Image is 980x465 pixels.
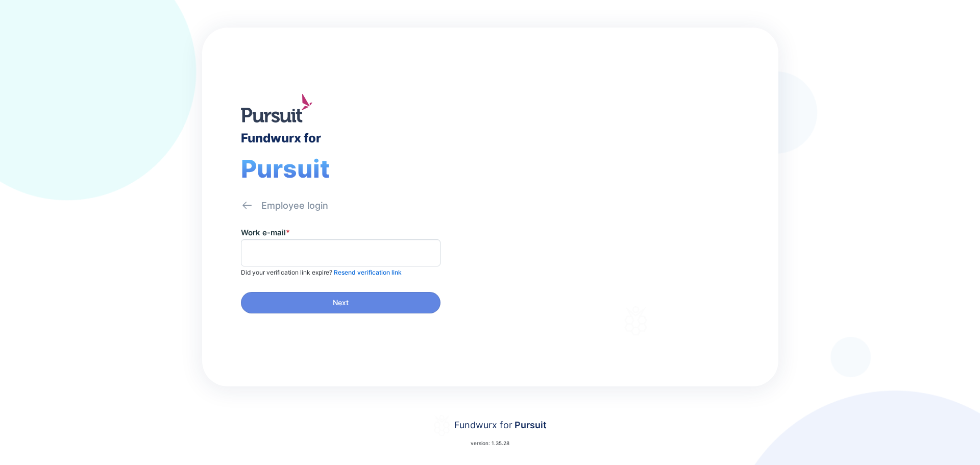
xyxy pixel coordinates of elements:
[241,131,321,145] div: Fundwurx for
[548,163,628,173] div: Welcome to
[333,298,349,308] span: Next
[261,200,328,212] div: Employee login
[548,177,666,201] div: Fundwurx
[241,154,330,184] span: Pursuit
[241,228,290,237] label: Work e-mail
[241,292,440,313] button: Next
[241,268,402,277] p: Did your verification link expire?
[334,268,402,276] span: Resend verification link
[241,94,312,123] img: logo.jpg
[512,420,547,430] span: Pursuit
[471,439,509,447] p: version: 1.35.28
[548,222,723,251] div: Thank you for choosing Fundwurx as your partner in driving positive social impact!
[454,418,547,432] div: Fundwurx for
